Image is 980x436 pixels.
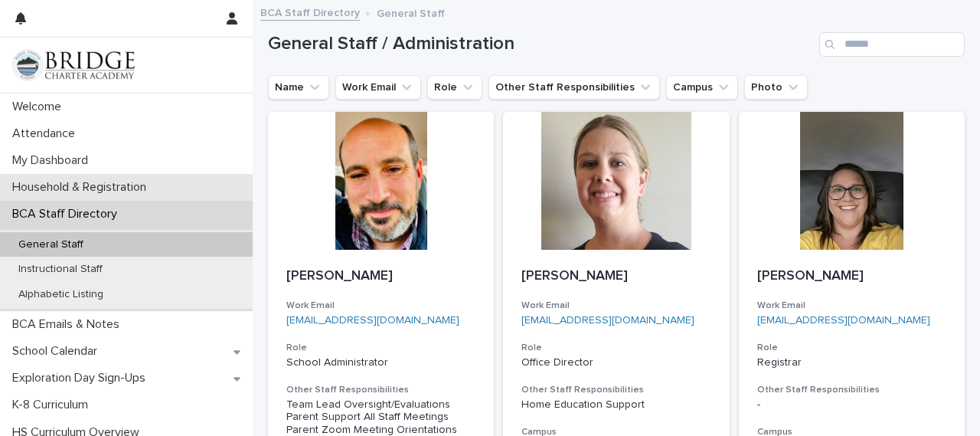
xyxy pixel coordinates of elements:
p: School Calendar [6,344,109,359]
h3: Role [521,342,710,354]
button: Role [427,75,482,100]
h3: Work Email [286,300,475,312]
p: [PERSON_NAME] [757,268,946,285]
h3: Other Staff Responsibilities [757,384,946,396]
a: [EMAIL_ADDRESS][DOMAIN_NAME] [286,315,459,326]
a: BCA Staff Directory [260,3,360,21]
button: Photo [744,75,808,100]
p: K-8 Curriculum [6,398,100,412]
p: Exploration Day Sign-Ups [6,371,158,385]
button: Other Staff Responsibilities [488,75,660,100]
button: Work Email [335,75,421,100]
h1: General Staff / Administration [268,33,813,55]
img: V1C1m3IdTEidaUdm9Hs0 [12,50,135,80]
input: Search [819,32,965,57]
p: Attendance [6,126,87,141]
div: - [757,398,946,411]
p: BCA Emails & Notes [6,317,132,332]
div: Home Education Support [521,398,710,411]
p: Office Director [521,356,710,369]
button: Campus [666,75,738,100]
h3: Other Staff Responsibilities [286,384,475,396]
p: [PERSON_NAME] [521,268,710,285]
p: BCA Staff Directory [6,207,129,221]
p: School Administrator [286,356,475,369]
h3: Other Staff Responsibilities [521,384,710,396]
button: Name [268,75,329,100]
h3: Work Email [521,300,710,312]
a: [EMAIL_ADDRESS][DOMAIN_NAME] [757,315,930,326]
p: Instructional Staff [6,263,115,276]
p: My Dashboard [6,153,100,168]
h3: Role [757,342,946,354]
h3: Role [286,342,475,354]
a: [EMAIL_ADDRESS][DOMAIN_NAME] [521,315,694,326]
p: General Staff [377,4,445,21]
p: [PERSON_NAME] [286,268,475,285]
p: Alphabetic Listing [6,288,116,301]
p: General Staff [6,238,96,251]
h3: Work Email [757,300,946,312]
p: Registrar [757,356,946,369]
p: Household & Registration [6,180,158,195]
p: Welcome [6,100,73,114]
